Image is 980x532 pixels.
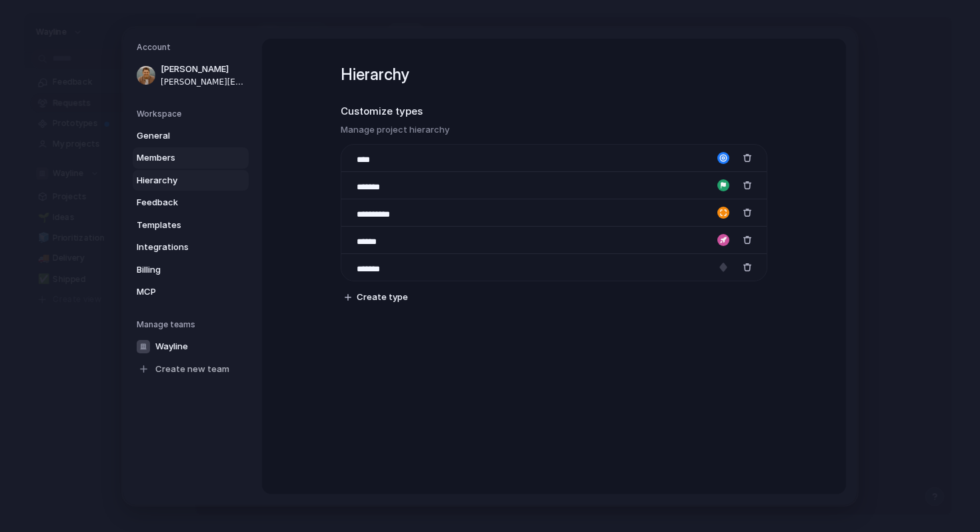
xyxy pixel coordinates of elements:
span: Wayline [155,339,188,353]
span: Create new team [155,362,229,375]
a: Create new team [133,358,249,379]
span: Templates [137,218,222,231]
span: [PERSON_NAME][EMAIL_ADDRESS][DOMAIN_NAME] [161,75,246,87]
a: Integrations [133,237,249,258]
a: Billing [133,259,249,280]
span: Integrations [137,241,222,254]
span: [PERSON_NAME] [161,63,246,76]
a: Hierarchy [133,169,249,191]
span: Hierarchy [137,173,222,187]
span: Billing [137,263,222,276]
a: MCP [133,281,249,303]
h5: Manage teams [137,318,249,330]
span: General [137,129,222,142]
h5: Account [137,41,249,53]
h3: Manage project hierarchy [341,123,767,136]
span: Create type [357,291,408,304]
a: Templates [133,214,249,235]
a: Feedback [133,192,249,213]
a: General [133,125,249,146]
h1: Hierarchy [341,63,767,87]
button: Create type [339,288,413,307]
a: Members [133,147,249,169]
h2: Customize types [341,104,767,119]
a: Wayline [133,335,249,357]
h5: Workspace [137,107,249,119]
span: Members [137,151,222,165]
span: Feedback [137,196,222,209]
a: [PERSON_NAME][PERSON_NAME][EMAIL_ADDRESS][DOMAIN_NAME] [133,59,249,92]
span: MCP [137,285,222,299]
